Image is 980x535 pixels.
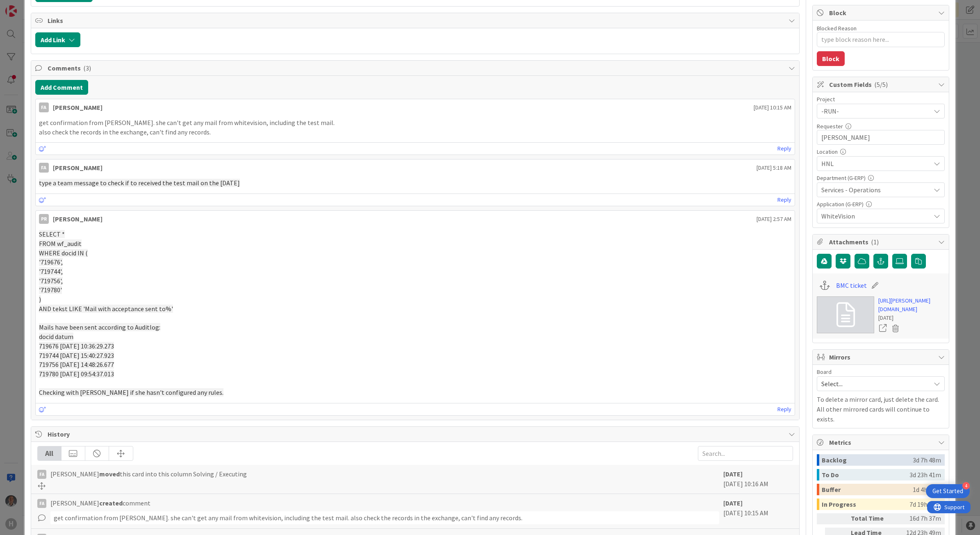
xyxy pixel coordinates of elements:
[822,454,913,466] div: Backlog
[99,470,120,478] b: moved
[817,175,945,181] div: Department (G-ERP)
[829,80,934,89] span: Custom Fields
[35,32,80,47] button: Add Link
[50,511,720,524] div: get confirmation from [PERSON_NAME]. she can't get any mail from whitevision, including the test ...
[698,446,793,461] input: Search...
[38,446,62,460] div: All
[39,249,88,257] span: WHERE docid IN (
[39,230,65,238] span: SELECT *
[817,149,945,155] div: Location
[48,63,785,73] span: Comments
[39,305,173,313] span: AND tekst LIKE 'Mail with acceptance sent to%'
[817,96,945,102] div: Project
[817,201,945,207] div: Application (G-ERP)
[39,267,63,275] span: '719744',
[822,484,913,495] div: Buffer
[99,499,123,507] b: created
[39,118,792,127] p: get confirmation from [PERSON_NAME]. she can't get any mail from whitevision, including the test ...
[962,482,970,489] div: 4
[723,469,793,489] div: [DATE] 10:16 AM
[39,179,240,187] span: type a team message to check if to received the test mail on the [DATE]
[723,498,793,524] div: [DATE] 10:15 AM
[909,499,941,510] div: 7d 19h 17m
[757,215,791,223] span: [DATE] 2:57 AM
[83,64,91,72] span: ( 3 )
[723,499,743,507] b: [DATE]
[822,469,909,480] div: To Do
[39,163,49,173] div: FA
[878,323,887,334] a: Open
[829,352,934,362] span: Mirrors
[909,469,941,480] div: 3d 23h 41m
[777,195,791,205] a: Reply
[822,499,909,510] div: In Progress
[829,437,934,447] span: Metrics
[817,25,857,32] label: Blocked Reason
[50,498,150,508] span: [PERSON_NAME] comment
[926,484,970,498] div: Open Get Started checklist, remaining modules: 4
[754,103,791,112] span: [DATE] 10:15 AM
[39,286,62,294] span: '719780'
[878,314,945,322] div: [DATE]
[874,80,888,89] span: ( 5/5 )
[817,394,945,424] p: To delete a mirror card, just delete the card. All other mirrored cards will continue to exists.
[39,102,49,112] div: FA
[39,295,41,303] span: )
[53,102,103,112] div: [PERSON_NAME]
[899,513,941,524] div: 16d 7h 37m
[913,454,941,466] div: 3d 7h 48m
[878,296,945,314] a: [URL][PERSON_NAME][DOMAIN_NAME]
[723,470,743,478] b: [DATE]
[39,258,63,266] span: '719676',
[829,237,934,247] span: Attachments
[53,163,103,173] div: [PERSON_NAME]
[39,351,114,360] span: 719744 [DATE] 15:40:27.923
[932,487,963,495] div: Get Started
[39,332,73,341] span: docid datum
[817,51,845,66] button: Block
[48,429,785,439] span: History
[821,159,930,168] span: HNL
[39,323,160,331] span: Mails have been sent according to Auditlog:
[817,123,843,130] label: Requester
[829,8,934,18] span: Block
[836,280,867,290] a: BMC ticket
[871,238,879,246] span: ( 1 )
[39,342,114,350] span: 719676 [DATE] 10:36:29.273
[821,105,926,117] span: -RUN-
[777,404,791,414] a: Reply
[39,214,49,224] div: PR
[821,211,930,221] span: WhiteVision
[48,16,785,25] span: Links
[50,469,247,479] span: [PERSON_NAME] this card into this column Solving / Executing
[37,499,46,508] div: FA
[37,470,46,479] div: FA
[39,239,82,248] span: FROM wf_audit
[777,143,791,154] a: Reply
[39,360,114,369] span: 719756 [DATE] 14:48:26.677
[821,378,926,389] span: Select...
[821,185,930,195] span: Services - Operations
[39,370,114,378] span: 719780 [DATE] 09:54:37.013
[17,1,37,11] span: Support
[913,484,941,495] div: 1d 4h 51m
[851,513,896,524] div: Total Time
[53,214,103,224] div: [PERSON_NAME]
[39,277,63,285] span: '719756',
[35,80,88,95] button: Add Comment
[39,388,223,396] span: Checking with [PERSON_NAME] if she hasn't configured any rules.
[817,369,832,375] span: Board
[39,127,792,137] p: also check the records in the exchange, can't find any records.
[757,164,791,172] span: [DATE] 5:18 AM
